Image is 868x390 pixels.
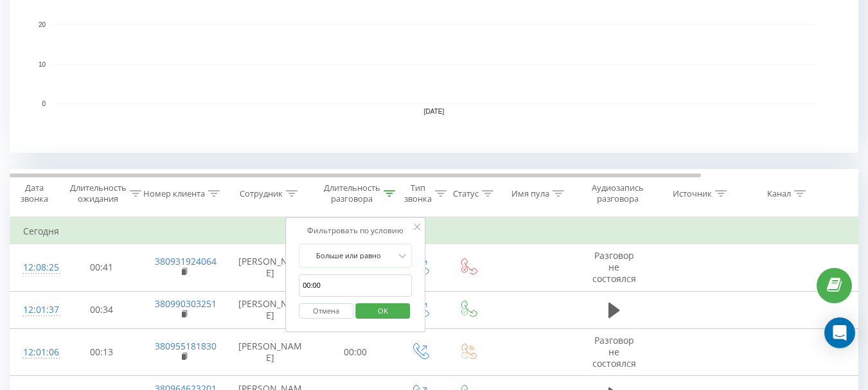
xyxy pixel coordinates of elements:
[299,224,412,237] div: Фильтровать по условию
[70,182,127,204] div: Длительность ожидания
[42,100,46,107] text: 0
[143,188,205,199] div: Номер клиента
[62,328,142,376] td: 00:13
[226,328,315,376] td: [PERSON_NAME]
[39,61,46,68] text: 10
[453,188,479,199] div: Статус
[155,297,217,310] a: 380990303251
[62,244,142,292] td: 00:41
[155,255,217,267] a: 380931924064
[10,182,58,204] div: Дата звонка
[673,188,712,199] div: Источник
[226,244,315,292] td: [PERSON_NAME]
[365,301,401,321] span: OK
[23,297,49,323] div: 12:01:37
[155,340,217,352] a: 380955181830
[315,328,396,376] td: 00:00
[824,317,855,348] div: Open Intercom Messenger
[324,182,380,204] div: Длительность разговора
[299,303,353,319] button: Отмена
[404,182,432,204] div: Тип звонка
[355,303,410,319] button: OK
[23,255,49,280] div: 12:08:25
[226,291,315,328] td: [PERSON_NAME]
[767,188,791,199] div: Канал
[592,249,636,285] span: Разговор не состоялся
[299,274,412,297] input: 00:00
[240,188,283,199] div: Сотрудник
[511,188,549,199] div: Имя пула
[39,21,46,28] text: 20
[424,108,445,115] text: [DATE]
[587,182,649,204] div: Аудиозапись разговора
[592,334,636,369] span: Разговор не состоялся
[62,291,142,328] td: 00:34
[23,340,49,365] div: 12:01:06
